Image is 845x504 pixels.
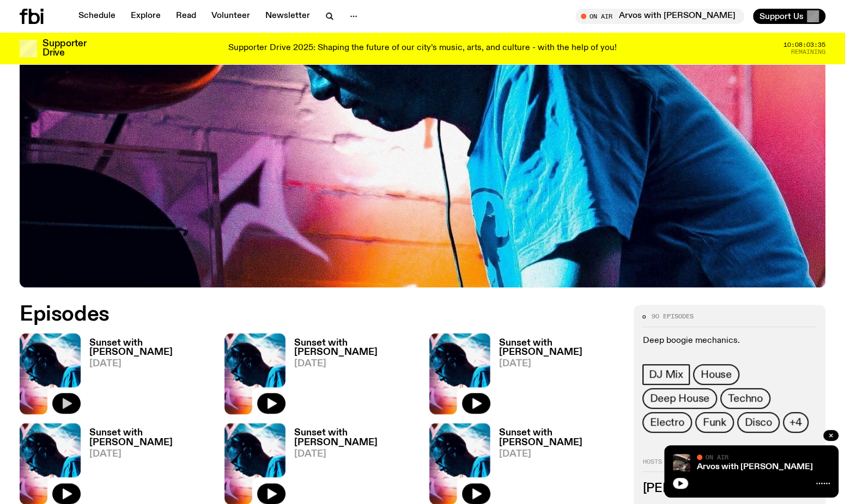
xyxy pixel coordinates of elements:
[642,336,817,346] p: Deep boogie mechanics.
[783,412,808,433] button: +4
[575,9,744,24] button: On AirArvos with [PERSON_NAME]
[706,453,728,460] span: On Air
[759,11,804,21] span: Support Us
[728,392,763,404] span: Techno
[224,333,285,414] img: Simon Caldwell stands side on, looking downwards. He has headphones on. Behind him is a brightly ...
[737,412,780,433] a: Disco
[89,450,211,459] span: [DATE]
[703,416,726,428] span: Funk
[745,416,772,428] span: Disco
[650,392,709,404] span: Deep House
[81,428,211,504] a: Sunset with [PERSON_NAME][DATE]
[783,42,825,48] span: 10:08:03:35
[124,9,167,24] a: Explore
[89,339,211,357] h3: Sunset with [PERSON_NAME]
[81,339,211,414] a: Sunset with [PERSON_NAME][DATE]
[20,305,552,324] h2: Episodes
[650,416,684,428] span: Electro
[20,423,81,504] img: Simon Caldwell stands side on, looking downwards. He has headphones on. Behind him is a brightly ...
[294,339,416,357] h3: Sunset with [PERSON_NAME]
[89,428,211,447] h3: Sunset with [PERSON_NAME]
[649,368,683,380] span: DJ Mix
[651,314,693,319] span: 90 episodes
[642,388,717,409] a: Deep House
[789,416,802,428] span: +4
[642,483,817,495] h3: [PERSON_NAME]
[720,388,770,409] a: Techno
[42,39,86,58] h3: Supporter Drive
[294,450,416,459] span: [DATE]
[693,364,739,385] a: House
[89,359,211,368] span: [DATE]
[490,339,621,414] a: Sunset with [PERSON_NAME][DATE]
[205,9,257,24] a: Volunteer
[20,333,81,414] img: Simon Caldwell stands side on, looking downwards. He has headphones on. Behind him is a brightly ...
[499,450,621,459] span: [DATE]
[499,359,621,368] span: [DATE]
[285,339,416,414] a: Sunset with [PERSON_NAME][DATE]
[228,44,617,53] p: Supporter Drive 2025: Shaping the future of our city’s music, arts, and culture - with the help o...
[72,9,122,24] a: Schedule
[294,359,416,368] span: [DATE]
[701,368,732,380] span: House
[697,463,813,471] a: Arvos with [PERSON_NAME]
[499,339,621,357] h3: Sunset with [PERSON_NAME]
[429,333,490,414] img: Simon Caldwell stands side on, looking downwards. He has headphones on. Behind him is a brightly ...
[791,49,825,55] span: Remaining
[642,412,692,433] a: Electro
[429,423,490,504] img: Simon Caldwell stands side on, looking downwards. He has headphones on. Behind him is a brightly ...
[285,428,416,504] a: Sunset with [PERSON_NAME][DATE]
[169,9,203,24] a: Read
[695,412,734,433] a: Funk
[294,428,416,447] h3: Sunset with [PERSON_NAME]
[499,428,621,447] h3: Sunset with [PERSON_NAME]
[490,428,621,504] a: Sunset with [PERSON_NAME][DATE]
[224,423,285,504] img: Simon Caldwell stands side on, looking downwards. He has headphones on. Behind him is a brightly ...
[259,9,317,24] a: Newsletter
[753,9,825,24] button: Support Us
[642,364,690,385] a: DJ Mix
[642,459,817,472] h2: Hosts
